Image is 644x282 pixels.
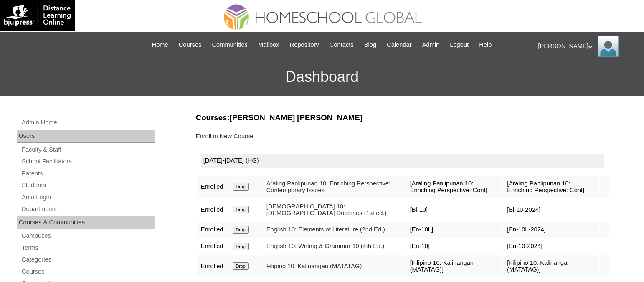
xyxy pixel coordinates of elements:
[21,267,155,277] a: Courses
[479,40,492,50] span: Help
[418,40,444,50] a: Admin
[233,243,249,250] input: Drop
[503,255,599,277] td: [Filipino 10: Kalinangan (MATATAG)]
[4,58,640,96] h3: Dashboard
[325,40,358,50] a: Contacts
[266,226,385,233] a: English 10: Elements of Literature (2nd Ed.)
[21,156,155,167] a: School Facilitators
[197,239,228,254] td: Enrolled
[21,180,155,191] a: Students
[21,168,155,179] a: Parents
[233,262,249,270] input: Drop
[503,199,599,221] td: [Bi-10-2024]
[148,40,172,50] a: Home
[197,176,228,198] td: Enrolled
[330,40,354,50] span: Contacts
[258,40,279,50] span: Mailbox
[197,255,228,277] td: Enrolled
[266,263,362,269] a: Filipino 10: Kalinangan (MATATAG)
[266,203,387,217] a: [DEMOGRAPHIC_DATA] 10: [DEMOGRAPHIC_DATA] Doctrines (1st ed.)
[360,40,380,50] a: Blog
[175,40,206,50] a: Courses
[406,222,502,238] td: [En-10L]
[21,231,155,241] a: Campuses
[286,40,323,50] a: Repository
[179,40,202,50] span: Courses
[208,40,252,50] a: Communities
[446,40,473,50] a: Logout
[196,112,609,123] h3: Courses:[PERSON_NAME] [PERSON_NAME]
[196,133,254,140] a: Enroll in New Course
[21,254,155,265] a: Categories
[422,40,440,50] span: Admin
[21,204,155,214] a: Departments
[290,40,319,50] span: Repository
[233,206,249,213] input: Drop
[598,36,619,57] img: Leslie Samaniego
[197,199,228,221] td: Enrolled
[364,40,376,50] span: Blog
[21,145,155,155] a: Faculty & Staff
[21,192,155,203] a: Auto Login
[197,222,228,238] td: Enrolled
[406,176,502,198] td: [Araling Panlipunan 10: Enriching Perspective: Cont]
[503,239,599,254] td: [En-10-2024]
[4,4,71,27] img: logo-white.png
[450,40,469,50] span: Logout
[201,154,604,168] div: [DATE]-[DATE] (HG)
[17,216,155,229] div: Courses & Communities
[212,40,248,50] span: Communities
[387,40,411,50] span: Calendar
[383,40,416,50] a: Calendar
[254,40,284,50] a: Mailbox
[266,243,384,249] a: English 10: Writing & Grammar 10 (4th Ed.)
[152,40,168,50] span: Home
[21,243,155,253] a: Terms
[233,183,249,191] input: Drop
[475,40,496,50] a: Help
[406,199,502,221] td: [Bi-10]
[406,239,502,254] td: [En-10]
[21,117,155,128] a: Admin Home
[503,176,599,198] td: [Araling Panlipunan 10: Enriching Perspective: Cont]
[538,36,636,57] div: [PERSON_NAME]
[406,255,502,277] td: [Filipino 10: Kalinangan (MATATAG)]
[503,222,599,238] td: [En-10L-2024]
[266,180,390,194] a: Araling Panlipunan 10: Enriching Perspective: Contemporary Issues
[17,130,155,143] div: Users
[233,226,249,234] input: Drop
